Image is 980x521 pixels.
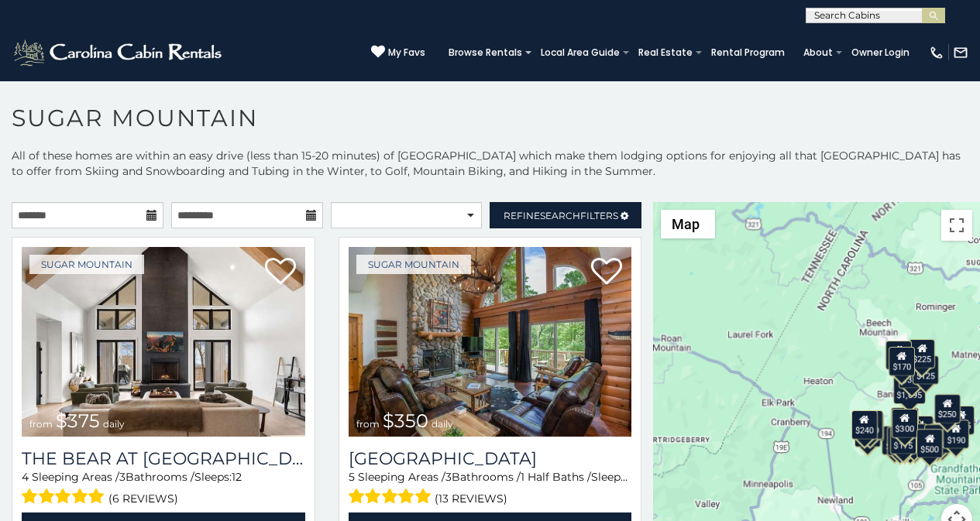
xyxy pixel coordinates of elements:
span: $350 [383,410,428,432]
a: Local Area Guide [533,42,628,63]
img: White-1-2.png [12,37,226,68]
img: mail-regular-white.png [953,45,968,60]
h3: Grouse Moor Lodge [349,448,632,469]
a: Rental Program [703,42,793,63]
div: $190 [943,420,969,449]
div: $500 [916,429,943,458]
div: $250 [934,394,961,423]
span: Map [672,216,700,232]
span: 12 [628,470,638,484]
div: $155 [887,427,913,456]
span: daily [103,418,125,430]
span: (13 reviews) [435,488,507,509]
img: phone-regular-white.png [929,45,944,60]
div: Sleeping Areas / Bathrooms / Sleeps: [349,469,632,509]
div: $225 [909,339,935,368]
span: $375 [56,410,100,432]
img: The Bear At Sugar Mountain [22,247,305,437]
span: 12 [232,470,242,484]
div: Sleeping Areas / Bathrooms / Sleeps: [22,469,305,509]
a: Add to favorites [591,256,622,289]
div: $125 [913,355,939,385]
a: The Bear At [GEOGRAPHIC_DATA] [22,448,305,469]
span: 4 [22,470,29,484]
span: from [356,418,380,430]
a: Owner Login [844,42,917,63]
div: $155 [948,406,975,435]
span: 1 Half Baths / [521,470,591,484]
a: Grouse Moor Lodge from $350 daily [349,247,632,437]
a: About [796,42,841,63]
span: My Favs [388,46,425,60]
a: Sugar Mountain [29,255,144,274]
div: $190 [891,407,917,437]
div: $195 [924,424,951,454]
a: Real Estate [631,42,700,63]
span: Refine Filters [504,210,618,221]
div: $300 [892,409,918,438]
span: (6 reviews) [108,488,178,509]
a: RefineSearchFilters [490,202,641,228]
h3: The Bear At Sugar Mountain [22,448,305,469]
a: My Favs [371,45,425,60]
button: Change map style [661,210,715,238]
span: 3 [119,470,126,484]
img: Grouse Moor Lodge [349,247,632,437]
div: $1,095 [893,375,926,404]
button: Toggle fullscreen view [941,210,972,241]
a: [GEOGRAPHIC_DATA] [349,448,632,469]
span: Search [540,210,580,221]
a: The Bear At Sugar Mountain from $375 daily [22,247,305,437]
span: daily [432,418,453,430]
div: $240 [851,410,878,440]
span: 5 [349,470,355,484]
a: Add to favorites [265,256,296,289]
div: $170 [889,347,915,376]
a: Browse Rentals [441,42,530,63]
span: from [29,418,53,430]
span: 3 [445,470,452,484]
div: $175 [890,425,916,454]
a: Sugar Mountain [356,255,471,274]
div: $240 [885,341,912,370]
div: $200 [907,416,934,445]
